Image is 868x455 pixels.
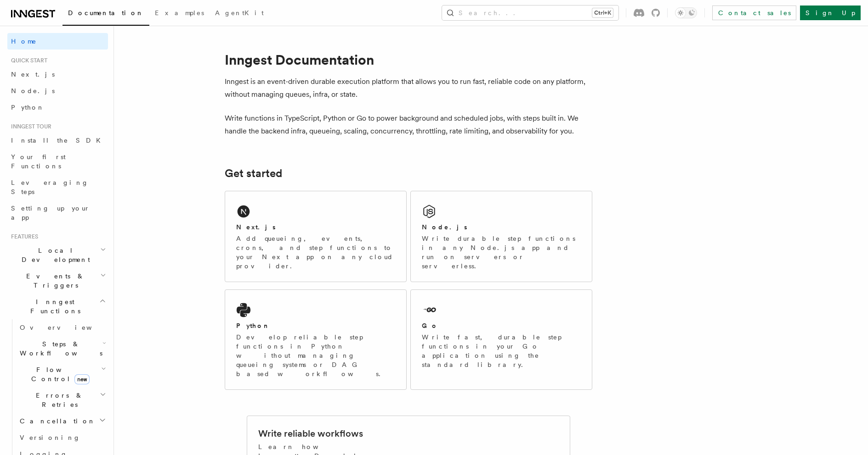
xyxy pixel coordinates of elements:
a: Setting up your app [7,200,108,226]
button: Toggle dark mode [675,7,697,18]
span: Flow Control [16,365,101,383]
span: Next.js [11,71,55,78]
a: Next.jsAdd queueing, events, crons, and step functions to your Next app on any cloud provider. [225,191,407,282]
p: Inngest is an event-driven durable execution platform that allows you to run fast, reliable code ... [225,75,592,101]
a: Home [7,33,108,50]
button: Local Development [7,242,108,268]
span: Node.js [11,87,55,94]
span: Python [11,104,45,111]
a: Documentation [62,3,149,26]
a: Next.js [7,66,108,83]
a: PythonDevelop reliable step functions in Python without managing queueing systems or DAG based wo... [225,289,407,390]
span: Inngest tour [7,123,51,130]
span: Inngest Functions [7,297,99,316]
span: Errors & Retries [16,391,100,409]
button: Events & Triggers [7,268,108,294]
span: Your first Functions [11,153,66,170]
span: Events & Triggers [7,272,100,290]
a: Examples [149,3,210,25]
a: Leveraging Steps [7,174,108,200]
a: Overview [16,319,108,336]
span: Steps & Workflows [16,339,102,358]
span: new [74,374,90,384]
a: Versioning [16,429,108,446]
a: Python [7,99,108,116]
span: Quick start [7,57,47,64]
p: Write durable step functions in any Node.js app and run on servers or serverless. [422,234,581,271]
p: Develop reliable step functions in Python without managing queueing systems or DAG based workflows. [236,333,395,378]
button: Search...Ctrl+K [442,6,618,20]
a: Contact sales [712,6,796,20]
span: Setting up your app [11,205,90,221]
a: AgentKit [210,3,269,25]
span: Features [7,233,38,240]
kbd: Ctrl+K [592,8,613,17]
span: Leveraging Steps [11,179,89,195]
span: Versioning [20,434,80,441]
h2: Python [236,321,270,330]
button: Inngest Functions [7,294,108,319]
span: Home [11,37,37,46]
a: GoWrite fast, durable step functions in your Go application using the standard library. [410,289,592,390]
h2: Next.js [236,222,276,232]
a: Node.js [7,83,108,99]
span: Local Development [7,246,100,264]
a: Install the SDK [7,132,108,149]
a: Sign Up [800,6,861,20]
span: Cancellation [16,416,96,426]
span: Documentation [68,9,144,17]
h2: Go [422,321,438,330]
span: AgentKit [215,9,264,17]
button: Errors & Retries [16,387,108,413]
a: Node.jsWrite durable step functions in any Node.js app and run on servers or serverless. [410,191,592,282]
span: Install the SDK [11,137,106,144]
a: Your first Functions [7,149,108,174]
h2: Write reliable workflows [258,427,363,440]
button: Cancellation [16,413,108,429]
p: Add queueing, events, crons, and step functions to your Next app on any cloud provider. [236,234,395,271]
h2: Node.js [422,222,467,232]
button: Steps & Workflows [16,336,108,361]
p: Write functions in TypeScript, Python or Go to power background and scheduled jobs, with steps bu... [225,112,592,138]
span: Examples [155,9,204,17]
h1: Inngest Documentation [225,51,592,68]
button: Flow Controlnew [16,361,108,387]
p: Write fast, durable step functions in your Go application using the standard library. [422,333,581,369]
a: Get started [225,167,282,180]
span: Overview [20,324,114,331]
